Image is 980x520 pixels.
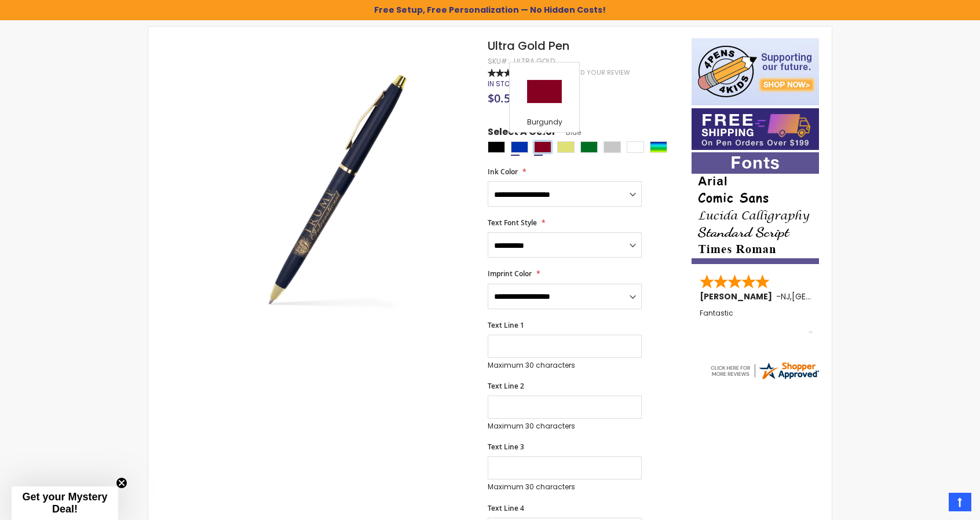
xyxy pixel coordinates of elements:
a: Top [949,493,971,511]
span: Select A Color [488,126,556,141]
span: - , [776,291,877,302]
div: Ultra Gold [514,57,555,66]
span: Text Line 2 [488,381,524,391]
button: Close teaser [116,477,127,489]
span: Ultra Gold Pen [488,38,569,54]
span: Text Line 1 [488,320,524,330]
div: Silver [604,141,621,153]
div: Get your Mystery Deal!Close teaser [12,486,118,520]
span: Text Line 3 [488,442,524,452]
img: 4pens 4 kids [692,38,819,105]
div: Fantastic [700,309,812,334]
div: Burgundy [534,141,551,153]
strong: SKU [488,56,509,66]
span: Imprint Color [488,269,532,279]
span: Get your Mystery Deal! [22,491,107,515]
div: Gold [557,141,575,153]
img: Free shipping on orders over $199 [692,108,819,150]
img: 4pens.com widget logo [709,360,820,381]
div: 100% [488,69,528,77]
span: Text Line 4 [488,503,524,513]
span: [GEOGRAPHIC_DATA] [792,291,877,302]
div: Burgundy [513,118,576,129]
img: font-personalization-examples [692,152,819,264]
div: Green [580,141,598,153]
p: Maximum 30 characters [488,482,642,492]
div: Black [488,141,505,153]
span: Ink Color [488,167,518,177]
div: White [627,141,644,153]
img: navy-blue-4pg-9160_ultra_gold_side_main_1.jpg [207,55,472,320]
span: Text Font Style [488,218,537,228]
a: Add Your Review [572,68,630,77]
p: Maximum 30 characters [488,361,642,370]
a: 4pens.com certificate URL [709,373,820,383]
span: NJ [781,291,790,302]
div: Assorted [650,141,667,153]
span: In stock [488,79,520,89]
div: Blue [511,141,528,153]
p: Maximum 30 characters [488,422,642,431]
span: [PERSON_NAME] [700,291,776,302]
div: Availability [488,79,520,89]
span: $0.50 [488,90,517,106]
